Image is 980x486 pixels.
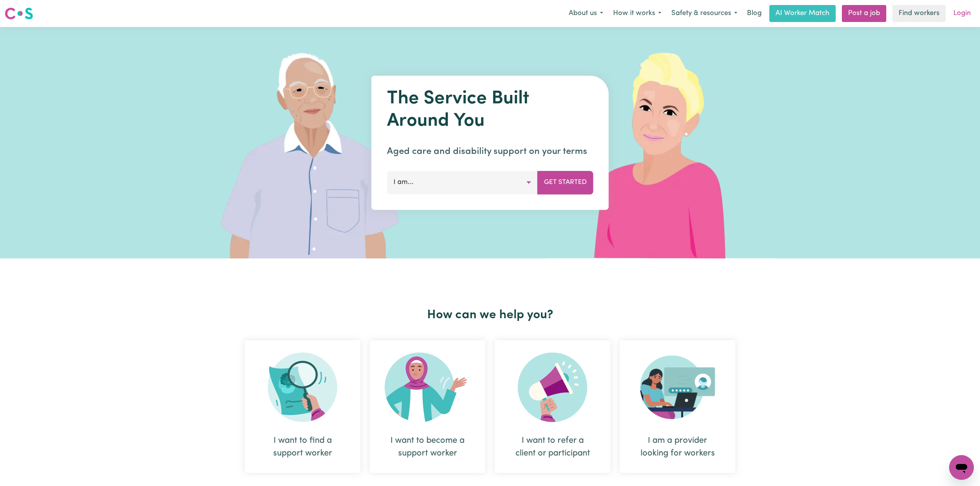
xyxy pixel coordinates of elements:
div: I am a provider looking for workers [638,434,717,460]
div: I want to refer a client or participant [513,434,592,460]
a: Login [949,5,975,22]
div: I want to refer a client or participant [495,340,610,473]
img: Refer [518,353,587,422]
div: I want to find a support worker [245,340,360,473]
button: Get Started [537,171,593,194]
button: I am... [387,171,538,194]
a: Blog [742,5,766,22]
h2: How can we help you? [240,308,740,322]
img: Careseekers logo [5,7,33,20]
button: Safety & resources [666,5,742,22]
img: Provider [640,353,715,422]
img: Become Worker [385,353,470,422]
div: I am a provider looking for workers [620,340,735,473]
a: Careseekers logo [5,5,33,22]
a: Post a job [842,5,886,22]
a: Find workers [892,5,946,22]
button: About us [564,5,608,22]
img: Search [268,353,337,422]
div: I want to become a support worker [370,340,485,473]
h1: The Service Built Around You [387,88,593,132]
button: How it works [608,5,666,22]
a: AI Worker Match [769,5,836,22]
iframe: Button to launch messaging window [949,455,974,480]
p: Aged care and disability support on your terms [387,145,593,159]
div: I want to find a support worker [263,434,342,460]
div: I want to become a support worker [388,434,467,460]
